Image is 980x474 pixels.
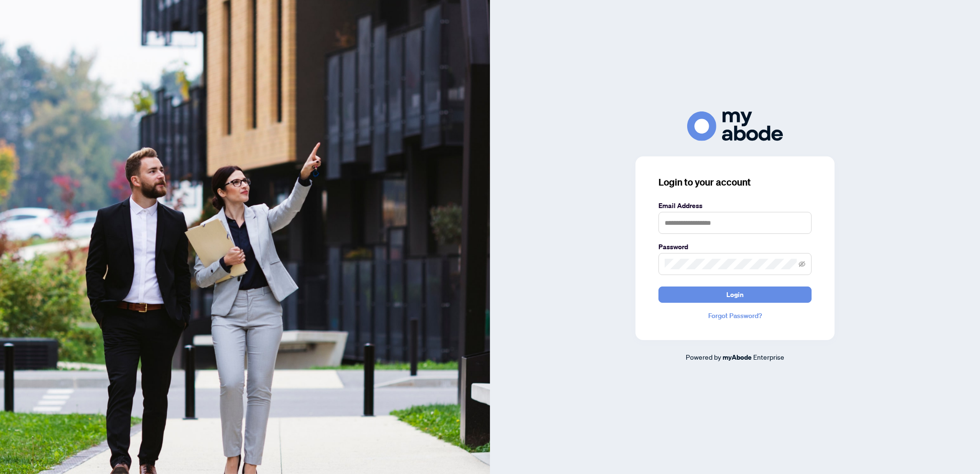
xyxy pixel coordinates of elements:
[658,287,812,303] button: Login
[658,242,812,252] label: Password
[658,176,812,189] h3: Login to your account
[753,353,784,361] span: Enterprise
[723,352,752,363] a: myAbode
[658,200,812,211] label: Email Address
[686,353,721,361] span: Powered by
[687,111,783,141] img: ma-logo
[658,310,812,321] a: Forgot Password?
[799,261,805,267] span: eye-invisible
[726,287,744,302] span: Login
